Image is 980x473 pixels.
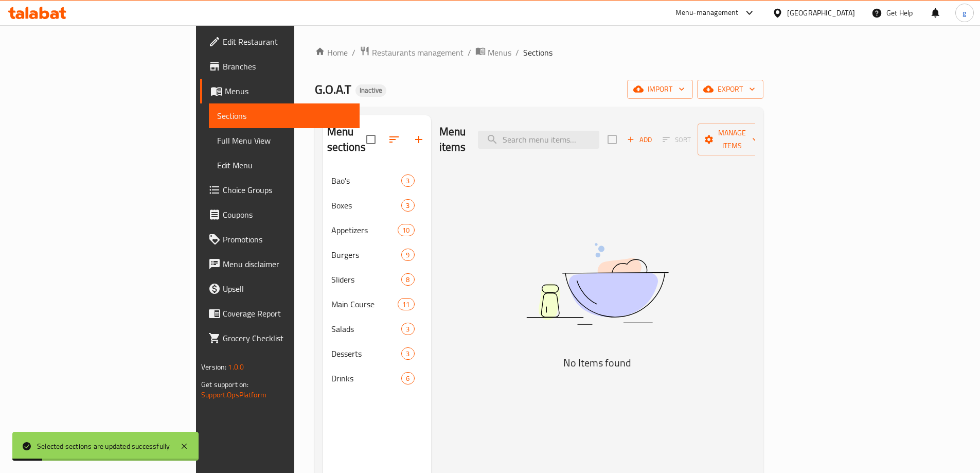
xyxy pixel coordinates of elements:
[626,134,653,146] span: Add
[201,378,248,391] span: Get support on:
[488,46,511,59] span: Menus
[401,174,414,187] div: items
[223,258,351,270] span: Menu disclaimer
[469,216,726,352] img: dish.svg
[200,252,360,276] a: Menu disclaimer
[200,202,360,227] a: Coupons
[402,374,414,383] span: 6
[402,250,414,260] span: 9
[223,233,351,246] span: Promotions
[402,349,414,359] span: 3
[200,79,360,103] a: Menus
[315,46,763,59] nav: breadcrumb
[787,7,855,19] div: [GEOGRAPHIC_DATA]
[331,224,398,236] span: Appetizers
[402,176,414,186] span: 3
[635,83,685,96] span: import
[331,273,402,286] span: Sliders
[398,224,414,236] div: items
[398,300,414,309] span: 11
[323,341,431,366] div: Desserts3
[323,218,431,242] div: Appetizers10
[37,441,170,452] div: Selected sections are updated successfully
[323,242,431,267] div: Burgers9
[323,168,431,193] div: Bao's3
[200,227,360,252] a: Promotions
[200,326,360,351] a: Grocery Checklist
[401,249,414,261] div: items
[217,110,351,122] span: Sections
[225,85,351,97] span: Menus
[323,366,431,391] div: Drinks6
[705,83,755,96] span: export
[331,347,402,360] span: Desserts
[323,292,431,317] div: Main Course11
[228,360,244,374] span: 1.0.0
[331,199,402,212] span: Boxes
[401,323,414,335] div: items
[217,159,351,171] span: Edit Menu
[402,201,414,211] span: 3
[360,129,382,150] span: Select all sections
[627,80,693,99] button: import
[323,193,431,218] div: Boxes3
[323,317,431,341] div: Salads3
[523,46,553,59] span: Sections
[223,283,351,295] span: Upsell
[331,249,402,261] span: Burgers
[200,29,360,54] a: Edit Restaurant
[200,276,360,301] a: Upsell
[706,127,758,152] span: Manage items
[331,174,402,187] span: Bao's
[469,355,726,371] h5: No Items found
[698,124,767,155] button: Manage items
[200,54,360,79] a: Branches
[331,323,402,335] span: Salads
[355,84,386,97] div: Inactive
[623,132,656,148] span: Add item
[439,124,466,155] h2: Menu items
[223,307,351,320] span: Coverage Report
[201,388,266,401] a: Support.OpsPlatform
[323,164,431,395] nav: Menu sections
[323,267,431,292] div: Sliders8
[401,273,414,286] div: items
[468,46,471,59] li: /
[402,275,414,285] span: 8
[623,132,656,148] button: Add
[475,46,511,59] a: Menus
[200,178,360,202] a: Choice Groups
[331,372,402,384] span: Drinks
[223,60,351,73] span: Branches
[331,298,398,310] span: Main Course
[223,184,351,196] span: Choice Groups
[398,225,414,235] span: 10
[697,80,763,99] button: export
[478,131,599,149] input: search
[402,324,414,334] span: 3
[406,127,431,152] button: Add section
[223,208,351,221] span: Coupons
[200,301,360,326] a: Coverage Report
[209,128,360,153] a: Full Menu View
[656,132,698,148] span: Sort items
[201,360,226,374] span: Version:
[401,347,414,360] div: items
[223,36,351,48] span: Edit Restaurant
[209,103,360,128] a: Sections
[209,153,360,178] a: Edit Menu
[963,7,966,19] span: g
[217,134,351,147] span: Full Menu View
[360,46,464,59] a: Restaurants management
[515,46,519,59] li: /
[355,86,386,95] span: Inactive
[223,332,351,344] span: Grocery Checklist
[675,7,739,19] div: Menu-management
[372,46,464,59] span: Restaurants management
